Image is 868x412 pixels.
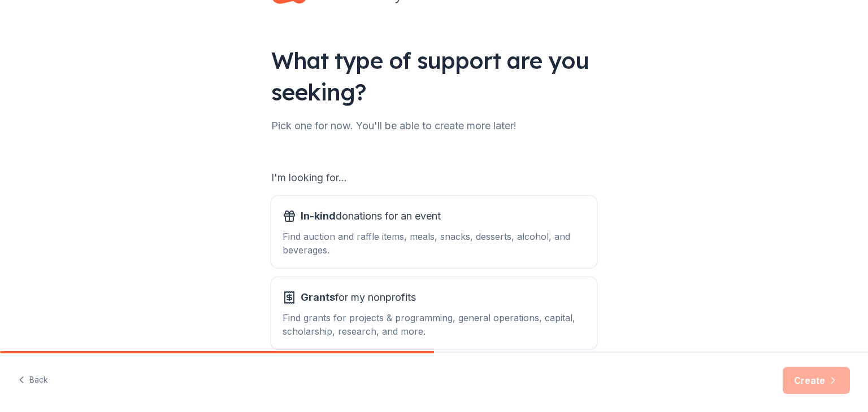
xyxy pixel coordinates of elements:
span: donations for an event [301,207,441,225]
span: for my nonprofits [301,288,416,306]
div: I'm looking for... [271,169,597,187]
span: Grants [301,291,335,303]
div: Pick one for now. You'll be able to create more later! [271,117,597,135]
div: What type of support are you seeking? [271,45,597,108]
button: In-kinddonations for an eventFind auction and raffle items, meals, snacks, desserts, alcohol, and... [271,196,597,268]
div: Find auction and raffle items, meals, snacks, desserts, alcohol, and beverages. [283,230,585,257]
div: Find grants for projects & programming, general operations, capital, scholarship, research, and m... [283,311,585,338]
button: Back [18,369,48,392]
span: In-kind [301,210,336,222]
button: Grantsfor my nonprofitsFind grants for projects & programming, general operations, capital, schol... [271,277,597,349]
